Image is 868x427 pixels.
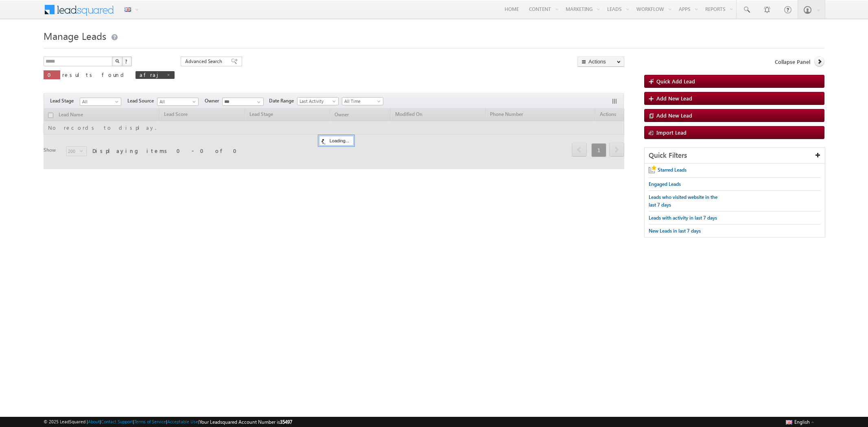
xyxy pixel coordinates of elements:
[80,98,121,106] a: All
[122,57,132,66] button: ?
[775,58,810,65] span: Collapse Panel
[101,419,133,424] a: Contact Support
[649,215,717,221] span: Leads with activity in last 7 days
[342,97,383,105] a: All Time
[115,59,119,63] img: Search
[253,98,263,106] a: Show All Items
[140,71,162,78] span: afraj
[297,98,336,105] span: Last Activity
[280,419,292,425] span: 35497
[297,97,339,105] a: Last Activity
[125,58,129,65] span: ?
[134,419,166,424] a: Terms of Service
[656,78,695,85] span: Quick Add Lead
[649,228,701,234] span: New Leads in last 7 days
[649,194,717,208] span: Leads who visited website in the last 7 days
[48,71,56,78] span: 0
[44,418,292,426] span: © 2025 LeadSquared | | | | |
[658,167,687,173] span: Starred Leads
[50,97,80,105] span: Lead Stage
[319,136,354,146] div: Loading...
[88,419,100,424] a: About
[656,95,692,102] span: Add New Lead
[656,112,692,119] span: Add New Lead
[656,129,687,136] span: Import Lead
[62,71,127,78] span: results found
[342,98,381,105] span: All Time
[199,419,292,425] span: Your Leadsquared Account Number is
[649,181,681,187] span: Engaged Leads
[157,98,199,106] a: All
[577,57,624,67] button: Actions
[44,29,106,42] span: Manage Leads
[794,419,810,425] span: English
[185,58,225,65] span: Advanced Search
[645,148,825,163] div: Quick Filters
[127,97,157,105] span: Lead Source
[80,98,119,105] span: All
[167,419,198,424] a: Acceptable Use
[157,98,196,105] span: All
[784,417,816,427] button: English
[205,97,222,105] span: Owner
[269,97,297,105] span: Date Range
